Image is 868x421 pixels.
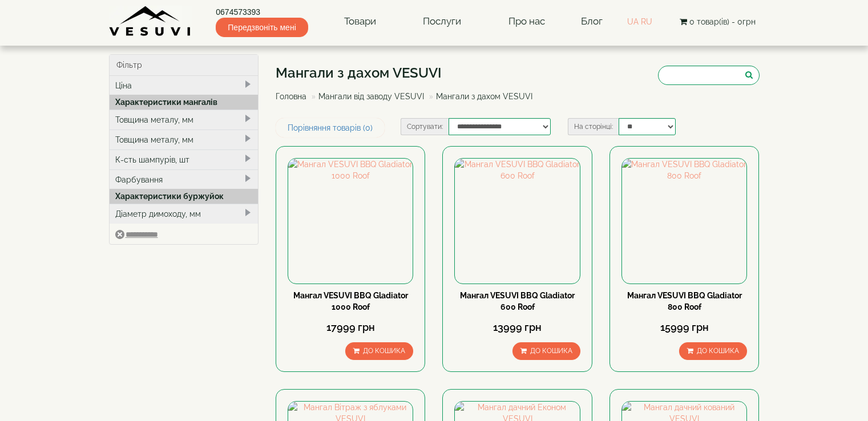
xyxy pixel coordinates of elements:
label: На сторінці: [568,118,619,135]
div: Фарбування [110,169,259,189]
img: Мангал VESUVI BBQ Gladiator 1000 Roof [288,159,413,283]
div: Ціна [110,76,259,95]
a: Порівняння товарів (0) [276,118,385,137]
button: До кошика [679,342,747,360]
button: До кошика [345,342,413,360]
button: До кошика [512,342,580,360]
span: До кошика [363,347,405,355]
a: Послуги [411,9,473,35]
a: RU [641,17,652,26]
a: Мангал VESUVI BBQ Gladiator 800 Roof [627,291,742,311]
span: До кошика [697,347,739,355]
div: К-сть шампурів, шт [110,149,259,169]
div: Характеристики мангалів [110,95,259,110]
div: 13999 грн [454,320,580,335]
div: Фільтр [110,55,259,76]
div: Діаметр димоходу, мм [110,204,259,224]
img: Мангал VESUVI BBQ Gladiator 800 Roof [622,159,746,283]
a: Головна [276,92,306,101]
div: Характеристики буржуйок [110,189,259,204]
h1: Мангали з дахом VESUVI [276,66,541,80]
button: 0 товар(ів) - 0грн [676,15,759,28]
a: Товари [333,9,387,35]
div: Товщина металу, мм [110,129,259,149]
span: До кошика [530,347,572,355]
a: Мангал VESUVI BBQ Gladiator 1000 Roof [293,291,408,311]
div: 15999 грн [621,320,747,335]
div: Товщина металу, мм [110,110,259,129]
img: Завод VESUVI [109,6,192,37]
span: Передзвоніть мені [216,18,308,37]
a: Мангал VESUVI BBQ Gladiator 600 Roof [460,291,575,311]
span: 0 товар(ів) - 0грн [689,17,756,26]
li: Мангали з дахом VESUVI [426,91,532,102]
label: Сортувати: [401,118,449,135]
a: Мангали від заводу VESUVI [318,92,424,101]
img: Мангал VESUVI BBQ Gladiator 600 Roof [455,159,579,283]
a: Про нас [497,9,556,35]
a: Блог [581,15,603,27]
div: 17999 грн [288,320,413,335]
a: 0674573393 [216,6,308,18]
a: UA [627,17,639,26]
